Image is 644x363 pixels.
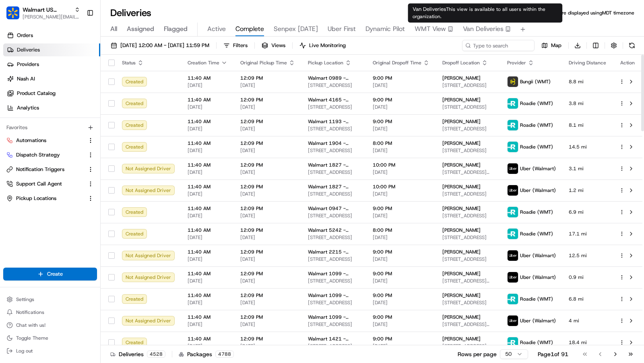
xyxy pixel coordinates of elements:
span: [DATE] [188,104,227,110]
span: [PERSON_NAME][EMAIL_ADDRESS][DOMAIN_NAME] [23,14,80,20]
span: [PERSON_NAME] [442,205,481,212]
span: Filters [233,42,248,49]
button: Create [3,268,97,280]
span: Roadie (WMT) [520,100,553,107]
span: 11:40 AM [188,227,227,233]
span: [DATE] [188,234,227,241]
div: Start new chat [36,76,132,85]
input: Type to search [462,40,535,51]
span: • [67,146,70,153]
span: 1.2 mi [569,187,606,194]
span: [DATE] [188,82,227,89]
button: Walmart US StoresWalmart US Stores[PERSON_NAME][EMAIL_ADDRESS][DOMAIN_NAME] [3,3,83,23]
span: 12:09 PM [240,118,295,125]
span: [DATE] [188,126,227,132]
span: [DATE] [188,321,227,328]
span: Uber (Walmart) [520,165,556,172]
img: Nash [8,8,24,24]
span: [DATE] [373,256,429,262]
div: Page 1 of 91 [538,350,568,358]
span: 11:40 AM [188,249,227,255]
p: Rows per page [458,350,497,358]
span: Walmart 1099 - [GEOGRAPHIC_DATA], [GEOGRAPHIC_DATA] [308,314,360,320]
span: 12:09 PM [240,97,295,103]
span: [DATE] [188,343,227,349]
span: This view is available to all users within the organization. [413,6,545,20]
span: 9:00 PM [373,97,429,103]
span: 8.8 mi [569,78,606,85]
span: Walmart 1099 - [GEOGRAPHIC_DATA], [GEOGRAPHIC_DATA] [308,292,360,299]
span: [DATE] [373,234,429,241]
span: [STREET_ADDRESS] [308,104,360,110]
span: Roadie (WMT) [520,209,553,215]
span: [PERSON_NAME] [442,162,481,168]
span: 10:00 PM [373,162,429,168]
span: 11:40 AM [188,118,227,125]
span: Uber (Walmart) [520,274,556,280]
span: Walmart 2215 - Darien, [GEOGRAPHIC_DATA] [308,249,360,255]
span: Flagged [164,24,188,34]
span: 12:09 PM [240,227,295,233]
span: [DATE] [240,299,295,306]
span: [DATE] [188,299,227,306]
span: 11:40 AM [188,205,227,212]
span: Status [122,60,136,66]
span: [DATE] 12:00 AM - [DATE] 11:59 PM [120,42,209,49]
a: 💻API Documentation [65,176,132,191]
span: [STREET_ADDRESS][US_STATE] [308,343,360,349]
span: [PERSON_NAME] [442,314,481,320]
span: 10:00 PM [373,184,429,190]
span: 14.5 mi [569,144,606,150]
span: 12:09 PM [240,336,295,342]
span: 0.9 mi [569,274,606,280]
span: Walmart 0989 - Metairie, [GEOGRAPHIC_DATA] [308,75,360,81]
span: Notifications [16,309,44,316]
span: [STREET_ADDRESS] [442,256,494,262]
a: Orders [3,29,100,42]
span: [DATE] [240,191,295,197]
span: 11:40 AM [188,140,227,146]
span: Walmart 0947 - [GEOGRAPHIC_DATA], [GEOGRAPHIC_DATA] [308,205,360,212]
span: 8:00 PM [373,227,429,233]
span: [DATE] [373,343,429,349]
span: Original Dropoff Time [373,60,421,66]
span: 12:09 PM [240,270,295,277]
span: Senpex [DATE] [274,24,318,34]
button: Notification Triggers [3,163,97,176]
span: Uber First [328,24,356,34]
span: Walmart 5242 - [GEOGRAPHIC_DATA], [GEOGRAPHIC_DATA] [308,227,360,233]
span: Support Call Agent [16,180,62,188]
span: API Documentation [76,179,129,188]
span: [STREET_ADDRESS] [442,147,494,154]
span: Notification Triggers [16,166,64,173]
span: Walmart 4165 - [GEOGRAPHIC_DATA], [GEOGRAPHIC_DATA] [308,97,360,103]
img: uber-new-logo.jpeg [508,163,518,174]
span: Nash AI [17,75,35,82]
span: Analytics [17,104,39,111]
span: [DATE] [373,278,429,284]
div: 💻 [68,180,74,187]
span: Orders [17,32,33,39]
span: [STREET_ADDRESS] [442,126,494,132]
span: Walmart 1904 - [GEOGRAPHIC_DATA], [GEOGRAPHIC_DATA] [308,140,360,146]
span: [STREET_ADDRESS][PERSON_NAME] [442,343,494,349]
span: [STREET_ADDRESS] [442,299,494,306]
span: [STREET_ADDRESS][PERSON_NAME] [442,169,494,175]
span: [DATE] [240,256,295,262]
span: 12:09 PM [240,140,295,146]
span: 12:09 PM [240,184,295,190]
span: [STREET_ADDRESS] [308,82,360,89]
span: Views [271,42,285,49]
span: 11:40 AM [188,336,227,342]
span: [STREET_ADDRESS] [308,278,360,284]
span: [STREET_ADDRESS] [308,299,360,306]
span: [PERSON_NAME] [442,227,481,233]
img: roadie-logo-v2.jpg [508,98,518,109]
button: Log out [3,345,97,357]
span: [DATE] [188,169,227,175]
span: Automations [16,137,46,144]
a: Powered byPylon [57,199,97,205]
span: [DATE] [373,147,429,154]
span: All [110,24,117,34]
span: [DATE] [240,126,295,132]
